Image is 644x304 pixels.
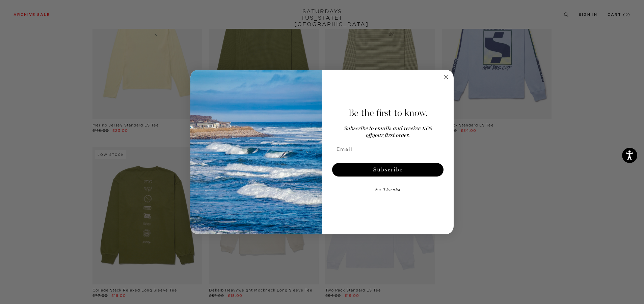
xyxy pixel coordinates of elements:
input: Email [331,142,445,156]
span: your first order. [372,133,410,138]
span: Be the first to know. [348,107,428,119]
img: 125c788d-000d-4f3e-b05a-1b92b2a23ec9.jpeg [190,70,322,235]
span: off [366,133,372,138]
button: Close dialog [442,73,450,81]
button: Subscribe [332,163,444,177]
img: underline [331,156,445,156]
span: Subscribe to emails and receive 15% [344,126,432,132]
button: No Thanks [331,183,445,197]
